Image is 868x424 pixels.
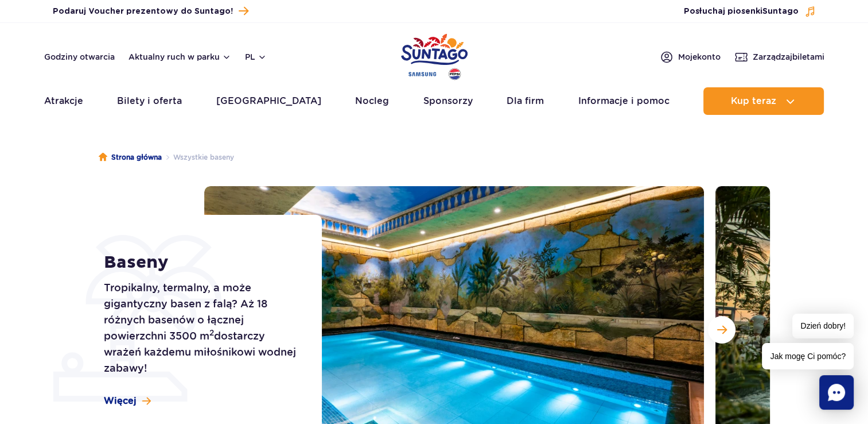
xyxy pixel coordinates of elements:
a: Godziny otwarcia [44,51,115,63]
li: Wszystkie baseny [162,152,234,163]
a: [GEOGRAPHIC_DATA] [216,87,321,115]
span: Podaruj Voucher prezentowy do Suntago! [53,6,233,17]
button: Następny slajd [708,316,735,344]
span: Kup teraz [731,96,776,106]
a: Więcej [104,395,151,407]
button: Aktualny ruch w parku [129,52,231,61]
button: Kup teraz [703,87,824,115]
div: Chat [819,375,854,410]
a: Bilety i oferta [117,87,182,115]
p: Tropikalny, termalny, a może gigantyczny basen z falą? Aż 18 różnych basenów o łącznej powierzchn... [104,280,296,376]
span: Zarządzaj biletami [753,51,824,63]
a: Mojekonto [660,50,721,64]
a: Sponsorzy [423,87,473,115]
a: Park of Poland [401,29,468,82]
span: Moje konto [678,51,721,63]
a: Atrakcje [44,87,83,115]
span: Suntago [762,7,799,16]
h1: Baseny [104,252,296,273]
button: pl [245,51,267,63]
a: Zarządzajbiletami [734,50,824,64]
span: Dzień dobry! [792,314,854,338]
a: Informacje i pomoc [578,87,670,115]
a: Podaruj Voucher prezentowy do Suntago! [53,3,248,19]
span: Jak mogę Ci pomóc? [762,343,854,369]
a: Strona główna [99,152,162,163]
sup: 2 [209,328,214,337]
a: Nocleg [355,87,389,115]
span: Posłuchaj piosenki [684,6,799,17]
button: Posłuchaj piosenkiSuntago [684,6,816,17]
a: Dla firm [507,87,544,115]
span: Więcej [104,395,137,407]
